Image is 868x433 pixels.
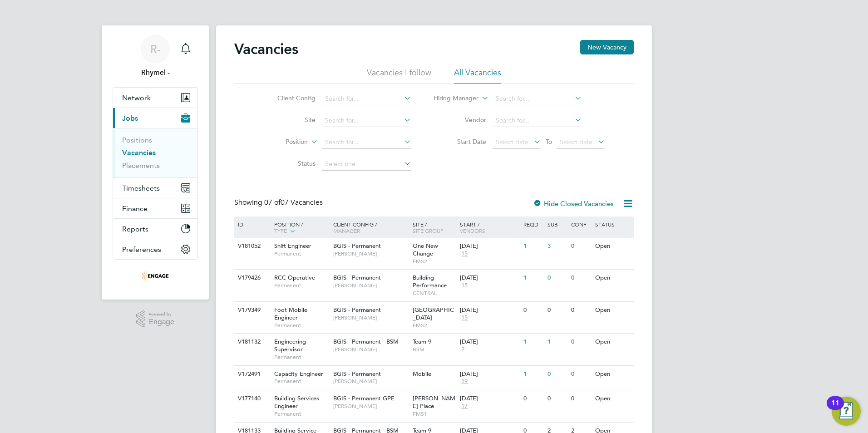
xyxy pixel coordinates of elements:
[113,269,198,283] a: Go to home page
[413,410,456,418] span: FMS1
[234,198,325,207] div: Showing
[460,227,485,234] span: Vendors
[426,94,478,103] label: Hiring Manager
[333,370,381,378] span: BGIS - Permanent
[434,116,486,124] label: Vendor
[333,282,408,289] span: [PERSON_NAME]
[333,346,408,353] span: [PERSON_NAME]
[113,67,198,78] span: Rhymel -
[150,43,161,55] span: R-
[236,302,267,319] div: V179349
[413,346,456,353] span: BSM
[267,216,331,239] div: Position /
[434,138,486,146] label: Start Date
[493,114,582,127] input: Search for...
[493,93,582,105] input: Search for...
[460,274,519,282] div: [DATE]
[460,306,519,314] div: [DATE]
[521,302,545,319] div: 0
[122,204,148,213] span: Finance
[113,108,197,128] button: Jobs
[413,290,456,297] span: CENTRAL
[122,184,160,192] span: Timesheets
[322,158,411,171] input: Select one
[263,94,316,102] label: Client Config
[593,334,632,350] div: Open
[149,318,174,326] span: Engage
[832,397,861,426] button: Open Resource Center, 11 new notifications
[113,178,197,198] button: Timesheets
[521,366,545,383] div: 1
[569,366,592,383] div: 0
[521,334,545,350] div: 1
[458,216,521,238] div: Start /
[593,270,632,286] div: Open
[533,199,614,208] label: Hide Closed Vacancies
[236,334,267,350] div: V181132
[545,216,569,232] div: Sub
[113,239,197,259] button: Preferences
[460,314,469,322] span: 15
[410,216,458,238] div: Site /
[413,258,456,265] span: FMS2
[333,306,381,314] span: BGIS - Permanent
[460,378,469,385] span: 19
[521,238,545,255] div: 1
[333,314,408,321] span: [PERSON_NAME]
[122,161,160,170] a: Placements
[460,338,519,346] div: [DATE]
[545,334,569,350] div: 1
[413,242,438,257] span: One New Change
[460,370,519,378] div: [DATE]
[122,148,156,157] a: Vacancies
[569,238,592,255] div: 0
[831,403,839,415] div: 11
[274,370,323,378] span: Capacity Engineer
[274,322,329,329] span: Permanent
[274,378,329,385] span: Permanent
[460,250,469,258] span: 15
[521,270,545,286] div: 1
[274,250,329,257] span: Permanent
[274,394,319,410] span: Building Services Engineer
[274,354,329,361] span: Permanent
[593,302,632,319] div: Open
[413,322,456,329] span: FMS2
[367,67,431,84] li: Vacancies I follow
[413,274,447,289] span: Building Performance
[413,227,444,234] span: Site Group
[333,403,408,410] span: [PERSON_NAME]
[274,227,287,234] span: Type
[333,227,360,234] span: Manager
[331,216,410,238] div: Client Config /
[236,238,267,255] div: V181052
[545,238,569,255] div: 3
[569,302,592,319] div: 0
[543,136,555,148] span: To
[149,310,174,318] span: Powered by
[333,242,381,250] span: BGIS - Permanent
[333,378,408,385] span: [PERSON_NAME]
[569,390,592,407] div: 0
[264,198,323,207] span: 07 Vacancies
[593,366,632,383] div: Open
[580,40,634,54] button: New Vacancy
[263,159,316,167] label: Status
[274,306,307,321] span: Foot Mobile Engineer
[274,242,311,250] span: Shift Engineer
[333,274,381,281] span: BGIS - Permanent
[322,93,411,105] input: Search for...
[122,114,138,123] span: Jobs
[113,88,197,108] button: Network
[136,310,175,328] a: Powered byEngage
[122,245,161,254] span: Preferences
[256,138,308,147] label: Position
[274,410,329,418] span: Permanent
[521,216,545,232] div: Reqd
[521,390,545,407] div: 0
[545,366,569,383] div: 0
[264,198,281,207] span: 07 of
[569,270,592,286] div: 0
[122,225,148,233] span: Reports
[593,238,632,255] div: Open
